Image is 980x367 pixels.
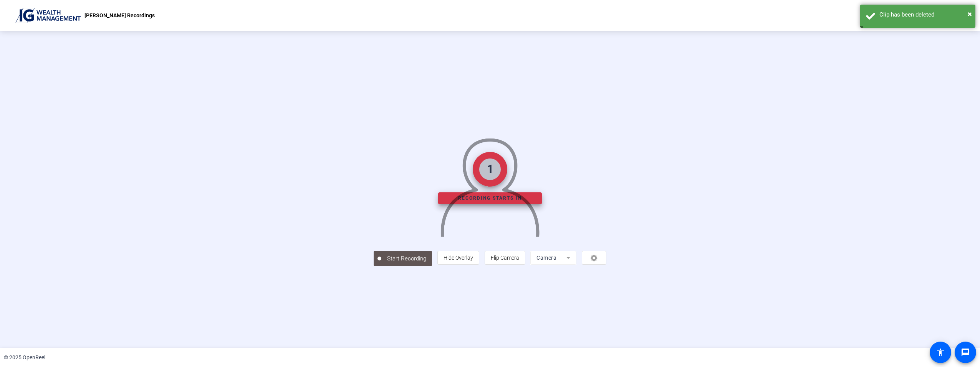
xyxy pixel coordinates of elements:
[15,8,81,23] img: OpenReel logo
[879,10,970,19] div: Clip has been deleted
[961,348,970,357] mat-icon: message
[491,255,519,261] span: Flip Camera
[381,254,432,263] span: Start Recording
[485,251,525,265] button: Flip Camera
[84,11,155,20] p: [PERSON_NAME] Recordings
[936,348,945,357] mat-icon: accessibility
[4,354,45,362] div: © 2025 OpenReel
[437,251,479,265] button: Hide Overlay
[444,255,473,261] span: Hide Overlay
[374,251,432,266] button: Start Recording
[968,9,972,18] span: ×
[487,160,493,178] div: 1
[968,8,972,20] button: Close
[440,132,540,237] img: overlay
